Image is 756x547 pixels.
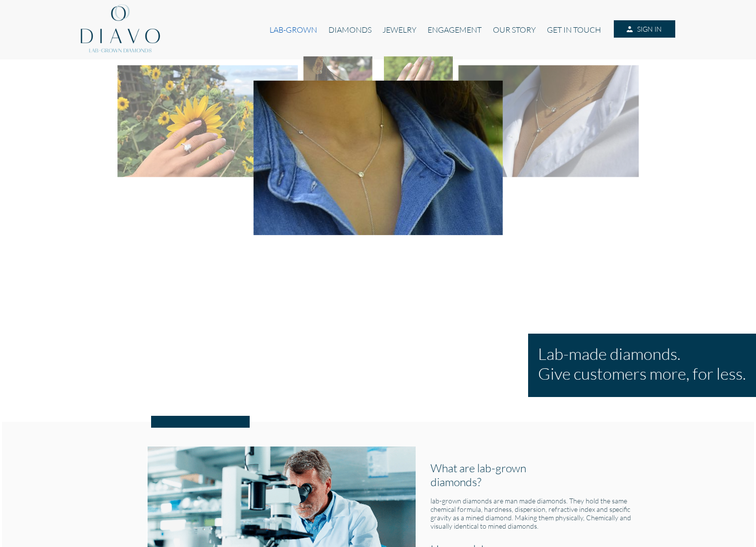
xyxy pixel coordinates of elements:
img: Diavo Lab-grown diamond ring [117,65,298,177]
a: ENGAGEMENT [422,20,487,39]
img: Diavo Lab-grown diamond necklace [254,81,503,235]
a: SIGN IN [614,20,675,38]
a: JEWELRY [377,20,422,39]
img: Diavo Lab-grown diamond earrings [303,56,372,99]
h1: Lab-made diamonds. Give customers more, for less. [538,344,746,383]
img: Diavo Lab-grown diamond Ring [384,56,453,99]
img: Diavo Lab-grown diamond necklace [458,65,639,177]
a: LAB-GROWN [264,20,323,39]
h2: What are lab-grown diamonds? [431,461,536,489]
a: GET IN TOUCH [541,20,606,39]
a: OUR STORY [487,20,541,39]
h6: lab-grown diamonds are man made diamonds. They hold the same chemical formula, hardness, dispersi... [431,497,641,530]
a: DIAMONDS [323,20,377,39]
